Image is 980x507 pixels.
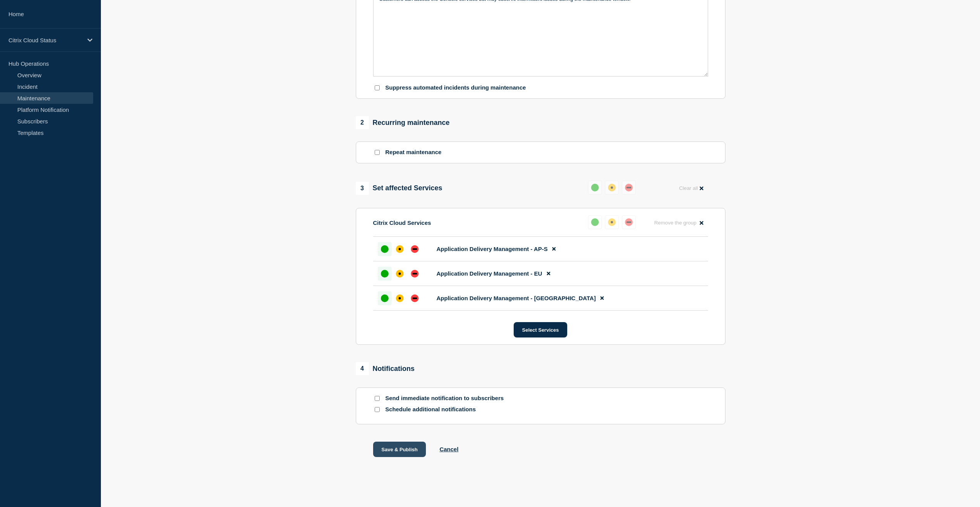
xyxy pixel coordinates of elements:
[437,246,548,252] span: Application Delivery Management - AP-S
[356,362,415,375] div: Notifications
[356,182,442,195] div: Set affected Services
[375,407,380,412] input: Schedule additional notifications
[385,84,526,91] p: Suppress automated incidents during maintenance
[385,406,509,413] p: Schedule additional notifications
[439,446,458,452] button: Cancel
[605,215,619,229] button: affected
[411,294,419,302] div: down
[356,116,450,129] div: Recurring maintenance
[381,294,389,302] div: up
[625,218,633,226] div: down
[396,270,404,278] div: affected
[375,150,380,155] input: Repeat maintenance
[654,220,697,226] span: Remove the group
[356,362,369,375] span: 4
[588,215,602,229] button: up
[385,395,509,402] p: Send immediate notification to subscribers
[608,218,616,226] div: affected
[437,295,596,301] span: Application Delivery Management - [GEOGRAPHIC_DATA]
[8,37,82,43] p: Citrix Cloud Status
[411,270,419,278] div: down
[356,182,369,195] span: 3
[356,116,369,129] span: 2
[396,245,404,253] div: affected
[605,181,619,194] button: affected
[381,245,389,253] div: up
[385,149,442,156] p: Repeat maintenance
[588,181,602,194] button: up
[608,184,616,191] div: affected
[396,294,404,302] div: affected
[650,215,708,230] button: Remove the group
[411,245,419,253] div: down
[674,181,708,196] button: Clear all
[622,181,636,194] button: down
[625,184,633,191] div: down
[514,322,567,337] button: Select Services
[591,184,599,191] div: up
[591,218,599,226] div: up
[373,219,431,226] p: Citrix Cloud Services
[375,396,380,401] input: Send immediate notification to subscribers
[437,270,542,277] span: Application Delivery Management - EU
[622,215,636,229] button: down
[381,270,389,278] div: up
[375,85,380,90] input: Suppress automated incidents during maintenance
[373,442,426,457] button: Save & Publish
